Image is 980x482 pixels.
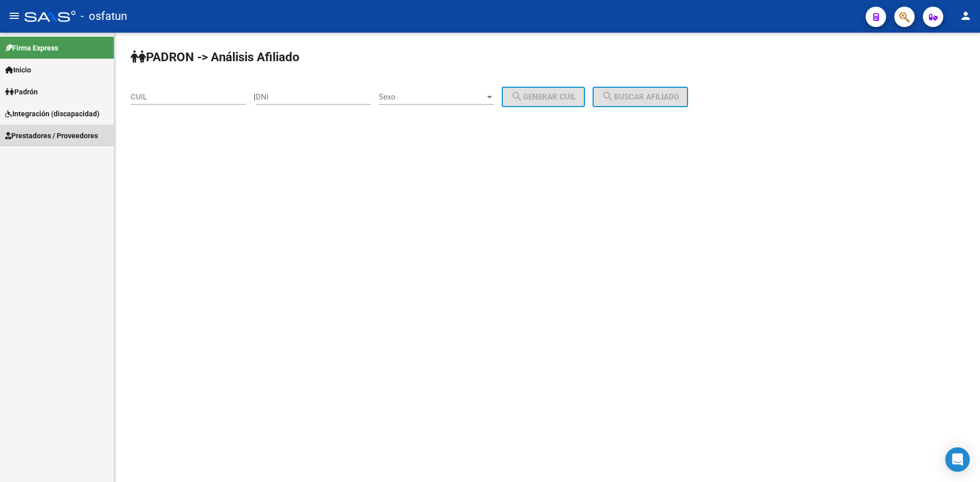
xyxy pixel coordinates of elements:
mat-icon: search [602,90,614,103]
span: Sexo [379,92,485,102]
div: | [254,92,593,102]
div: Open Intercom Messenger [945,447,970,472]
mat-icon: menu [8,10,20,22]
span: - osfatun [81,5,127,28]
button: Generar CUIL [502,87,585,107]
mat-icon: person [960,10,972,22]
span: Firma Express [5,42,58,54]
span: Padrón [5,86,38,97]
strong: PADRON -> Análisis Afiliado [131,50,300,64]
span: Integración (discapacidad) [5,108,100,119]
span: Buscar afiliado [602,92,679,102]
span: Generar CUIL [511,92,576,102]
span: Inicio [5,64,31,75]
button: Buscar afiliado [593,87,688,107]
span: Prestadores / Proveedores [5,130,98,141]
mat-icon: search [511,90,523,103]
